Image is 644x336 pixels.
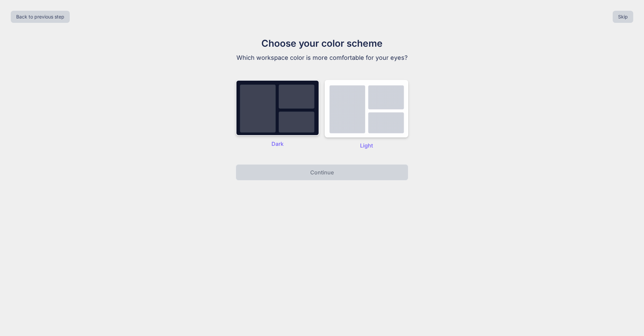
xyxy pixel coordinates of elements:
p: Dark [236,140,319,148]
img: dark [236,80,319,136]
p: Light [325,141,408,150]
p: Which workspace color is more comfortable for your eyes? [209,53,435,62]
button: Continue [236,164,408,180]
h1: Choose your color scheme [209,36,435,50]
img: dark [325,80,408,137]
button: Back to previous step [11,11,70,23]
button: Skip [613,11,633,23]
p: Continue [310,168,334,176]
